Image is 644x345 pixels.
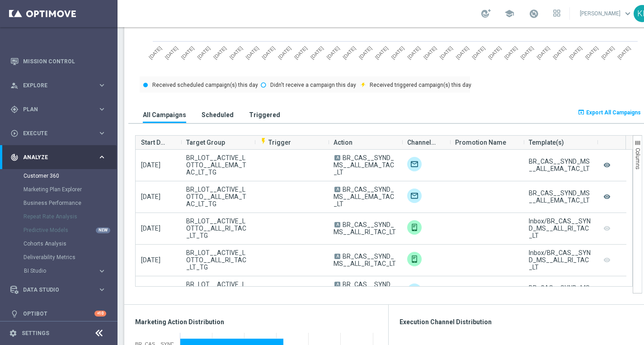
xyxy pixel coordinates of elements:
div: BR_CAS__SYND_MS__ALL_EMA_TAC_LT [529,158,592,172]
text: [DATE] [471,45,486,60]
text: [DATE] [148,45,163,60]
h3: Marketing Action Distribution [135,318,377,326]
h3: All Campaigns [143,111,186,119]
i: keyboard_arrow_right [98,153,106,161]
text: [DATE] [180,45,195,60]
a: Settings [22,331,49,336]
button: lightbulb Optibot +10 [10,310,107,317]
i: settings [9,329,17,337]
span: Trigger [260,139,291,146]
div: Data Studio [10,286,98,294]
div: Optimail [407,189,422,203]
span: BR_LOT__ACTIVE_LOTTO__ALL_RI_TAC_LT_TG [186,249,249,271]
text: [DATE] [293,45,308,60]
span: A [334,282,340,287]
span: BR_CAS__SYND_MS__ALL_EMA_TAC_LT [334,186,394,208]
span: Channel(s) [407,133,437,151]
button: Triggered [247,106,282,123]
h3: Scheduled [202,111,234,119]
a: [PERSON_NAME]keyboard_arrow_down [579,7,634,20]
text: [DATE] [245,45,260,60]
button: BI Studio keyboard_arrow_right [24,267,107,274]
text: [DATE] [261,45,276,60]
i: person_search [10,81,19,90]
text: [DATE] [616,45,631,60]
div: Cohorts Analysis [24,237,117,250]
span: Execute [23,131,98,136]
i: flash_on [260,137,267,145]
text: [DATE] [310,45,324,60]
span: [DATE] [141,256,160,264]
div: BI Studio [24,264,117,278]
span: A [334,222,340,227]
div: Execute [10,129,98,137]
h3: Triggered [249,111,280,119]
span: Plan [23,107,98,112]
img: Optimail [407,157,422,171]
a: Optibot [23,302,94,326]
div: BI Studio [24,268,98,274]
text: [DATE] [520,45,535,60]
div: Marketing Plan Explorer [24,183,117,196]
text: [DATE] [164,45,179,60]
div: Explore [10,81,98,90]
div: NEW [96,227,110,233]
span: BR_CAS__SYND_MS__ALL_EMA_TAC_LT [334,281,394,302]
span: BR_LOT__ACTIVE_LOTTO__ALL_EMA_TAC_LT_TG [186,186,249,208]
text: [DATE] [455,45,470,60]
img: Embedded Messaging [407,252,422,266]
text: [DATE] [439,45,454,60]
button: gps_fixed Plan keyboard_arrow_right [10,106,107,113]
span: [DATE] [141,225,160,232]
div: BR_CAS__SYND_MS__ALL_EMA_TAC_LT [529,284,592,299]
span: Export All Campaigns [586,109,641,116]
i: keyboard_arrow_right [98,129,106,137]
text: [DATE] [390,45,405,60]
span: Analyze [23,155,98,160]
div: BR_CAS__SYND_MS__ALL_EMA_TAC_LT [529,189,592,204]
span: A [334,155,340,161]
text: [DATE] [212,45,227,60]
button: open_in_browser Export All Campaigns [576,106,642,119]
text: [DATE] [536,45,550,60]
img: Embedded Messaging [407,220,422,235]
i: remove_red_eye [602,191,611,203]
text: [DATE] [325,45,340,60]
img: Optimail [407,284,422,298]
text: [DATE] [568,45,583,60]
div: Inbox/BR_CAS__SYND_MS__ALL_RI_TAC_LT [529,249,592,271]
i: keyboard_arrow_right [98,105,106,113]
button: track_changes Analyze keyboard_arrow_right [10,154,107,161]
span: A [334,187,340,192]
button: play_circle_outline Execute keyboard_arrow_right [10,130,107,137]
i: keyboard_arrow_right [98,285,106,294]
div: Repeat Rate Analysis [24,210,117,223]
a: Mission Control [23,49,106,73]
div: Data Studio keyboard_arrow_right [10,286,107,293]
div: Mission Control [10,49,106,73]
text: [DATE] [487,45,502,60]
span: BI Studio [24,268,89,274]
h3: Execution Channel Distribution [400,318,642,326]
i: track_changes [10,153,19,161]
text: [DATE] [552,45,567,60]
span: Template(s) [529,133,564,151]
span: Promotion Name [455,133,506,151]
div: person_search Explore keyboard_arrow_right [10,82,107,89]
span: BR_LOT__ACTIVE_LOTTO__ALL_EMA_TAC_LT_TG [186,281,249,302]
text: [DATE] [358,45,373,60]
text: [DATE] [503,45,518,60]
text: [DATE] [374,45,389,60]
span: [DATE] [141,161,160,169]
div: Plan [10,105,98,113]
text: [DATE] [406,45,421,60]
